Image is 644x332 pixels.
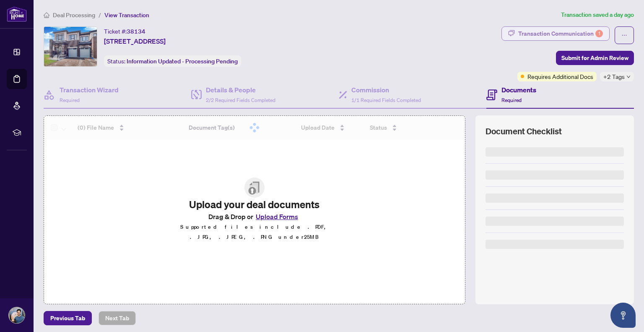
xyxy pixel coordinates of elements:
p: Supported files include .PDF, .JPG, .JPEG, .PNG under 25 MB [166,222,343,242]
div: Status: [104,55,241,67]
span: Information Updated - Processing Pending [127,58,238,65]
span: 2/2 Required Fields Completed [206,97,275,103]
div: Transaction Communication [518,27,603,40]
button: Transaction Communication1 [501,26,610,41]
img: IMG-E12117506_1.jpg [44,27,97,66]
span: 38134 [127,28,145,35]
span: View Transaction [104,11,149,19]
span: Required [501,97,522,103]
button: Next Tab [99,311,136,325]
div: 1 [595,30,603,37]
span: down [626,75,631,79]
h4: Documents [501,85,536,95]
h4: Details & People [206,85,275,95]
button: Open asap [610,303,636,328]
span: 1/1 Required Fields Completed [351,97,421,103]
h2: Upload your deal documents [166,198,343,211]
span: [STREET_ADDRESS] [104,36,166,46]
span: home [44,12,49,18]
li: / [99,10,101,20]
article: Transaction saved a day ago [561,10,634,20]
span: Document Checklist [486,125,562,137]
h4: Commission [351,85,421,95]
img: logo [7,6,27,22]
span: Required [60,97,80,103]
span: Previous Tab [50,311,85,325]
span: Requires Additional Docs [527,72,593,81]
div: Ticket #: [104,26,145,36]
span: Submit for Admin Review [561,51,628,65]
h4: Transaction Wizard [60,85,119,95]
button: Previous Tab [44,311,92,325]
span: Drag & Drop or [208,211,301,222]
button: Submit for Admin Review [556,51,634,65]
img: File Upload [244,178,265,198]
span: ellipsis [621,32,627,38]
img: Profile Icon [9,307,25,323]
span: Deal Processing [53,11,95,19]
span: File UploadUpload your deal documentsDrag & Drop orUpload FormsSupported files include .PDF, .JPG... [159,171,350,249]
button: Upload Forms [253,211,301,222]
span: +2 Tags [603,72,625,81]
